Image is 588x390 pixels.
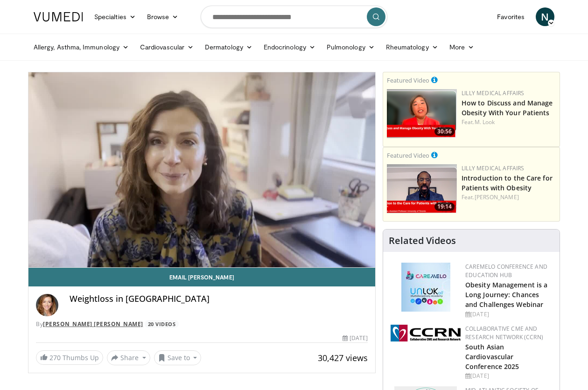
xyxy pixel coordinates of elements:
a: Collaborative CME and Research Network (CCRN) [465,325,543,341]
a: 20 Videos [145,320,179,328]
input: Search topics, interventions [201,6,387,28]
a: Obesity Management is a Long Journey: Chances and Challenges Webinar [465,280,547,309]
div: By [36,320,368,328]
div: [DATE] [465,310,552,319]
h4: Related Videos [389,235,456,246]
small: Featured Video [387,76,429,84]
span: 30:56 [434,127,455,136]
img: c98a6a29-1ea0-4bd5-8cf5-4d1e188984a7.png.150x105_q85_crop-smart_upscale.png [387,89,457,138]
a: Endocrinology [258,38,321,56]
a: Lilly Medical Affairs [462,89,525,97]
a: How to Discuss and Manage Obesity With Your Patients [462,98,553,117]
span: 30,427 views [318,352,368,363]
button: Share [107,350,150,365]
img: acc2e291-ced4-4dd5-b17b-d06994da28f3.png.150x105_q85_crop-smart_upscale.png [387,164,457,213]
a: South Asian Cardiovascular Conference 2025 [465,342,519,371]
a: Favorites [491,7,530,26]
a: Specialties [89,7,141,26]
a: Cardiovascular [134,38,199,56]
img: Avatar [36,294,58,316]
a: Allergy, Asthma, Immunology [28,38,134,56]
img: a04ee3ba-8487-4636-b0fb-5e8d268f3737.png.150x105_q85_autocrop_double_scale_upscale_version-0.2.png [391,325,461,341]
a: Introduction to the Care for Patients with Obesity [462,174,553,192]
a: 270 Thumbs Up [36,350,103,365]
a: M. Look [475,118,495,126]
button: Save to [154,350,202,365]
img: 45df64a9-a6de-482c-8a90-ada250f7980c.png.150x105_q85_autocrop_double_scale_upscale_version-0.2.jpg [401,263,450,312]
div: [DATE] [343,334,368,342]
a: Lilly Medical Affairs [462,164,525,172]
a: CaReMeLO Conference and Education Hub [465,263,547,279]
div: Feat. [462,118,556,126]
a: Email [PERSON_NAME] [28,268,375,286]
h4: Weightloss in [GEOGRAPHIC_DATA] [70,294,368,304]
a: Pulmonology [321,38,380,56]
div: [DATE] [465,372,552,380]
img: VuMedi Logo [34,12,83,21]
span: 270 [49,353,61,362]
div: Feat. [462,193,556,202]
a: More [444,38,480,56]
a: Rheumatology [380,38,444,56]
a: [PERSON_NAME] [PERSON_NAME] [43,320,143,328]
a: Browse [141,7,184,26]
small: Featured Video [387,151,429,160]
span: 19:14 [434,202,455,211]
video-js: Video Player [28,72,375,268]
a: 30:56 [387,89,457,138]
a: 19:14 [387,164,457,213]
a: [PERSON_NAME] [475,193,519,201]
a: N [536,7,554,26]
a: Dermatology [199,38,258,56]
